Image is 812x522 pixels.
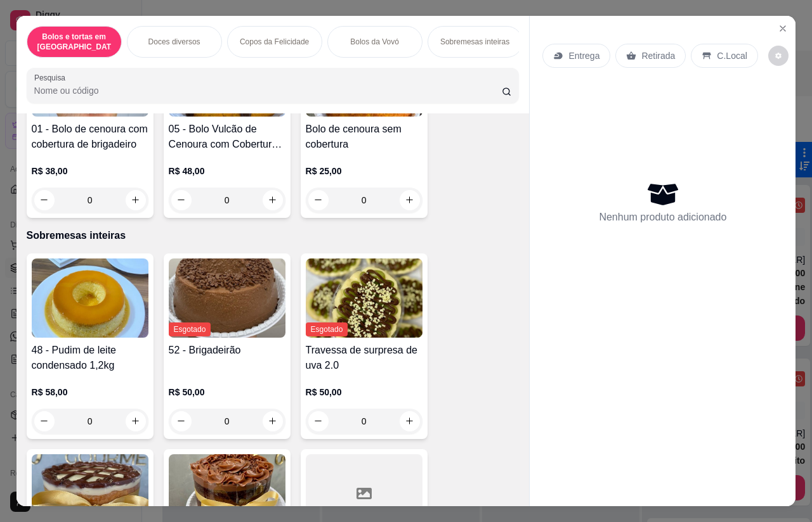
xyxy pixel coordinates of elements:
h4: 01 - Bolo de cenoura com cobertura de brigadeiro [32,122,148,152]
p: Bolos e tortas em [GEOGRAPHIC_DATA] [37,32,111,52]
h4: Travessa de surpresa de uva 2.0 [306,343,422,373]
p: R$ 48,00 [169,165,285,177]
p: R$ 58,00 [32,386,148,398]
button: increase-product-quantity [126,190,146,210]
p: R$ 50,00 [169,386,285,398]
h4: 05 - Bolo Vulcão de Cenoura com Cobertura de Brigadeiro [169,122,285,152]
button: decrease-product-quantity [34,411,55,431]
p: Doces diversos [148,37,200,47]
p: Bolos da Vovó [350,37,399,47]
button: decrease-product-quantity [308,190,329,210]
button: increase-product-quantity [263,411,283,431]
button: increase-product-quantity [400,411,420,431]
button: Close [773,18,793,39]
p: R$ 25,00 [306,165,422,177]
button: decrease-product-quantity [171,411,192,431]
button: decrease-product-quantity [768,46,789,66]
p: Nenhum produto adicionado [599,210,726,225]
p: Entrega [568,49,599,62]
span: Esgotado [169,322,211,336]
p: R$ 38,00 [32,165,148,177]
p: Sobremesas inteiras [27,228,520,243]
button: decrease-product-quantity [171,190,192,210]
p: Retirada [641,49,675,62]
img: product-image [32,258,148,338]
img: product-image [169,258,285,338]
p: Sobremesas inteiras [440,37,509,47]
label: Pesquisa [34,72,70,83]
h4: 48 - Pudim de leite condensado 1,2kg [32,343,148,373]
button: increase-product-quantity [126,411,146,431]
h4: Bolo de cenoura sem cobertura [306,122,422,152]
button: decrease-product-quantity [34,190,55,210]
p: Copos da Felicidade [240,37,309,47]
span: Esgotado [306,322,348,336]
h4: 52 - Brigadeirão [169,343,285,358]
img: product-image [306,258,422,338]
input: Pesquisa [34,84,502,97]
p: C.Local [717,49,747,62]
p: R$ 50,00 [306,386,422,398]
button: decrease-product-quantity [308,411,329,431]
button: increase-product-quantity [263,190,283,210]
button: increase-product-quantity [400,190,420,210]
